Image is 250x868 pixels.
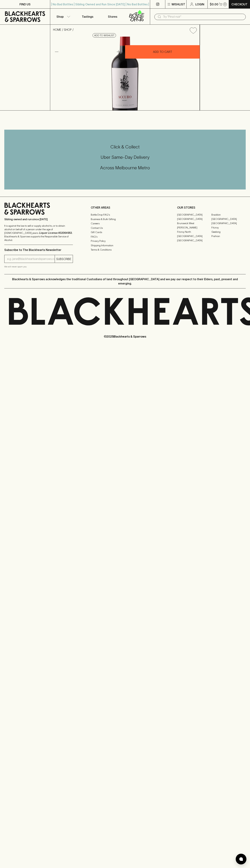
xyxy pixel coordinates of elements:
button: Add to wishlist [188,26,198,35]
h5: Click & Collect [4,144,246,150]
a: Prahran [211,234,246,238]
h5: Across Melbourne Metro [4,165,246,171]
a: Tastings [75,9,100,24]
p: Subscribe to The Blackhearts Newsletter [4,248,73,252]
a: [GEOGRAPHIC_DATA] [177,213,211,217]
p: Shop [56,14,64,19]
strong: Liquor License #32064953 [39,231,72,234]
a: Geelong [211,230,246,234]
p: OUR STORES [177,205,246,210]
img: 25037.png [50,37,200,110]
a: Fitzroy North [177,230,211,234]
a: [PERSON_NAME] [177,225,211,230]
p: It is against the law to sell or supply alcohol to, or to obtain alcohol on behalf of a person un... [4,224,73,242]
a: [GEOGRAPHIC_DATA] [177,217,211,221]
a: Contact Us [91,226,159,230]
h5: Uber Same-Day Delivery [4,154,246,160]
a: Fitzroy [211,225,246,230]
a: Gift Cards [91,230,159,235]
a: Careers [91,221,159,226]
a: Shipping Information [91,243,159,248]
a: Terms & Conditions [91,248,159,252]
button: Add to wishlist [93,33,116,38]
div: Call to action block [4,130,246,189]
a: Business & Bulk Gifting [91,217,159,221]
p: Blackhearts & Sparrows acknowledges the traditional Custodians of land throughout [GEOGRAPHIC_DAT... [7,277,243,286]
a: Braddon [211,213,246,217]
a: [GEOGRAPHIC_DATA] [177,238,211,243]
a: [GEOGRAPHIC_DATA] [211,217,246,221]
p: OTHER AREAS [91,205,159,210]
p: Checkout [231,2,247,6]
p: Stores [108,14,117,19]
p: ADD TO CART [153,50,172,54]
img: bubble-icon [239,857,243,861]
button: Shop [50,9,75,24]
p: Login [195,2,204,6]
p: We will never spam you [4,265,73,268]
a: Brunswick West [177,221,211,225]
a: [GEOGRAPHIC_DATA] [211,221,246,225]
a: Stores [100,9,125,24]
p: SUBSCRIBE [56,257,71,261]
input: e.g. jane@blackheartsandsparrows.com.au [7,256,55,262]
a: HOME [53,28,61,31]
a: Privacy Policy [91,239,159,243]
p: Wishlist [172,2,185,6]
button: ADD TO CART [125,45,200,59]
p: $0.00 [210,2,218,6]
p: 0 [224,3,226,5]
p: FIND US [19,2,31,6]
a: FAQ's [91,235,159,239]
a: [GEOGRAPHIC_DATA] [177,234,211,238]
p: Tastings [82,14,93,19]
a: SHOP [64,28,72,31]
button: SUBSCRIBE [55,255,73,263]
input: Try "Pinot noir" [163,14,243,20]
a: Bottle Drop FAQ's [91,213,159,217]
p: Sibling owned and run since [DATE] [4,218,73,221]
